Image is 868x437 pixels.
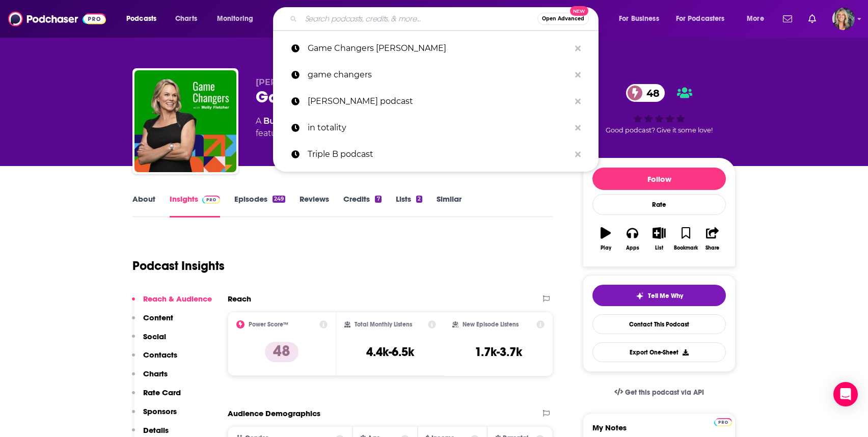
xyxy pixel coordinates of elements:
img: Podchaser - Follow, Share and Rate Podcasts [8,9,106,29]
a: Episodes249 [234,194,285,217]
a: Get this podcast via API [606,380,712,405]
button: Contacts [132,350,177,369]
button: open menu [740,11,777,27]
div: 2 [416,196,422,203]
a: Game Changers [PERSON_NAME] [273,35,599,62]
a: Business [263,116,301,126]
a: Pro website [714,417,732,426]
p: in totality [308,115,570,141]
img: User Profile [832,8,855,30]
div: Search podcasts, credits, & more... [283,7,608,31]
p: Content [143,313,173,322]
button: Open AdvancedNew [537,13,589,25]
p: Contacts [143,350,177,360]
button: Play [592,221,619,257]
a: Triple B podcast [273,141,599,168]
a: Contact This Podcast [592,314,726,334]
img: Podchaser Pro [714,418,732,426]
h1: Podcast Insights [132,258,225,274]
span: 48 [636,84,665,102]
p: game changers [308,62,570,88]
a: Charts [169,11,203,27]
a: Show notifications dropdown [804,10,820,28]
a: About [132,194,155,217]
h3: 4.4k-6.5k [366,344,414,360]
a: Show notifications dropdown [779,10,796,28]
input: Search podcasts, credits, & more... [301,11,537,27]
button: Show profile menu [832,8,855,30]
div: Play [601,245,611,251]
img: tell me why sparkle [636,292,644,300]
div: Bookmark [674,245,698,251]
button: open menu [119,11,170,27]
a: Similar [437,194,462,217]
a: Credits7 [343,194,381,217]
a: InsightsPodchaser Pro [170,194,220,217]
span: For Business [619,12,659,26]
span: Charts [175,12,197,26]
a: [PERSON_NAME] podcast [273,88,599,115]
p: Game Changers Molly Fletcher [308,35,570,62]
span: [PERSON_NAME] [256,77,329,87]
img: Game Changers with Molly Fletcher [134,70,236,172]
span: Logged in as lisa.beech [832,8,855,30]
button: Reach & Audience [132,294,212,313]
p: 48 [265,342,299,362]
button: Rate Card [132,388,181,406]
h3: 1.7k-3.7k [475,344,522,360]
span: Get this podcast via API [625,388,704,397]
img: Podchaser Pro [202,196,220,204]
div: Rate [592,194,726,215]
div: 7 [375,196,381,203]
button: tell me why sparkleTell Me Why [592,285,726,306]
p: Triple B podcast [308,141,570,168]
button: open menu [669,11,740,27]
button: open menu [612,11,672,27]
span: More [747,12,764,26]
p: Sponsors [143,406,177,416]
p: Rate Card [143,388,181,397]
p: Details [143,425,169,435]
span: featuring [256,127,376,140]
span: Tell Me Why [648,292,683,300]
button: Share [699,221,726,257]
span: Podcasts [126,12,156,26]
h2: Audience Demographics [228,408,320,418]
div: Open Intercom Messenger [833,382,858,406]
button: Social [132,332,166,350]
span: For Podcasters [676,12,725,26]
button: Export One-Sheet [592,342,726,362]
div: Apps [626,245,639,251]
button: Content [132,313,173,332]
button: Follow [592,168,726,190]
span: New [570,6,588,16]
span: Open Advanced [542,16,584,21]
span: Monitoring [217,12,253,26]
h2: Reach [228,294,251,304]
h2: Total Monthly Listens [355,321,412,328]
button: Charts [132,369,168,388]
div: 249 [273,196,285,203]
p: Charts [143,369,168,378]
span: Good podcast? Give it some love! [606,126,713,134]
a: in totality [273,115,599,141]
a: Lists2 [396,194,422,217]
p: Breakaway Ministries podcast [308,88,570,115]
button: Bookmark [672,221,699,257]
button: List [646,221,672,257]
div: Share [706,245,719,251]
h2: Power Score™ [249,321,288,328]
button: open menu [210,11,266,27]
button: Sponsors [132,406,177,425]
p: Social [143,332,166,341]
div: 48Good podcast? Give it some love! [583,77,736,141]
button: Apps [619,221,645,257]
div: List [655,245,663,251]
div: A podcast [256,115,376,140]
a: 48 [626,84,665,102]
a: Reviews [300,194,329,217]
p: Reach & Audience [143,294,212,304]
h2: New Episode Listens [463,321,519,328]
